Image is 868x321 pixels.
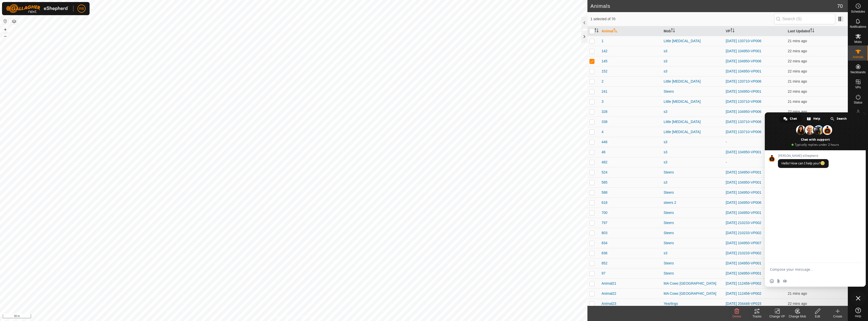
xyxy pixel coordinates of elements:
[783,279,787,283] span: Audio message
[602,240,607,246] span: 834
[664,251,722,256] div: s3
[664,79,722,84] div: Little [MEDICAL_DATA]
[11,18,17,24] button: Map Layers
[774,14,835,24] input: Search (S)
[664,139,722,145] div: s3
[602,271,606,276] span: 97
[726,69,761,73] a: [DATE] 104950-VP001
[726,79,761,83] a: [DATE] 133710-VP006
[726,59,761,63] a: [DATE] 104950-VP006
[788,79,807,83] span: 7 Oct 2025, 3:04 pm
[664,89,722,94] div: Steers
[837,2,843,10] span: 70
[788,291,807,295] span: 7 Oct 2025, 3:04 pm
[851,291,866,306] div: Close chat
[781,161,825,165] span: Hello! How can I help you?
[770,267,850,272] textarea: Compose your message...
[854,40,862,43] span: Mobs
[726,110,761,114] a: [DATE] 104950-VP006
[2,33,8,39] button: –
[726,221,761,225] a: [DATE] 210233-VP002
[786,26,848,36] th: Last Updated
[602,69,607,74] span: 152
[602,301,616,306] span: Animal23
[747,314,767,319] div: Tracks
[602,38,604,44] span: 1
[788,100,807,104] span: 7 Oct 2025, 3:04 pm
[724,26,786,36] th: VP
[664,38,722,44] div: Little [MEDICAL_DATA]
[664,190,722,195] div: Steers
[602,89,607,94] span: 241
[850,71,865,74] span: Neckbands
[733,315,741,318] span: Delete
[726,120,761,124] a: [DATE] 133710-VP006
[828,314,848,319] div: Create
[6,4,69,13] img: Gallagher Logo
[664,59,722,64] div: s3
[802,115,825,122] div: Help
[726,241,761,245] a: [DATE] 104950-VP007
[664,301,722,306] div: Yearlings
[770,279,774,283] span: Insert an emoji
[602,261,607,266] span: 852
[726,130,761,134] a: [DATE] 133710-VP006
[664,200,722,205] div: steers 2
[602,210,607,215] span: 700
[602,150,606,155] span: 46
[664,119,722,125] div: Little [MEDICAL_DATA]
[730,29,735,33] p-sorticon: Activate to sort
[664,291,722,296] div: MA Cows [GEOGRAPHIC_DATA]
[726,281,761,285] a: [DATE] 112456-VP002
[602,180,607,185] span: 585
[807,314,828,319] div: Edit
[664,271,722,276] div: Steers
[826,115,852,122] div: Search
[602,139,607,145] span: 446
[767,314,787,319] div: Change VP
[602,59,607,64] span: 145
[853,56,863,59] span: Animals
[778,154,829,158] span: [PERSON_NAME] eShepherd
[602,291,616,296] span: Animal22
[664,160,722,165] div: s3
[851,10,865,13] span: Schedules
[788,49,807,53] span: 7 Oct 2025, 3:03 pm
[664,281,722,286] div: MA Cows [GEOGRAPHIC_DATA]
[602,170,607,175] span: 524
[837,115,847,122] span: Search
[850,25,866,28] span: Notifications
[726,160,727,164] app-display-virtual-paddock-transition: -
[664,210,722,215] div: Steers
[2,27,8,33] button: +
[602,160,607,165] span: 482
[787,314,807,319] div: Change Mob
[848,306,868,320] a: Help
[664,170,722,175] div: Steers
[600,26,662,36] th: Animal
[602,281,616,286] span: Animal21
[664,150,722,155] div: s3
[726,180,761,184] a: [DATE] 104950-VP001
[726,89,761,93] a: [DATE] 104950-VP001
[2,18,8,24] button: Reset Map
[602,190,607,195] span: 588
[790,115,797,122] span: Chat
[671,29,675,33] p-sorticon: Activate to sort
[788,59,807,63] span: 7 Oct 2025, 3:03 pm
[726,291,761,295] a: [DATE] 112456-VP002
[664,109,722,114] div: s3
[664,220,722,226] div: Steers
[788,89,807,93] span: 7 Oct 2025, 3:03 pm
[664,69,722,74] div: s3
[813,115,820,122] span: Help
[590,16,774,22] span: 1 selected of 70
[726,261,761,265] a: [DATE] 104950-VP001
[602,99,604,104] span: 3
[726,39,761,43] a: [DATE] 133710-VP006
[662,26,724,36] th: Mob
[788,302,807,306] span: 7 Oct 2025, 3:03 pm
[810,29,814,33] p-sorticon: Activate to sort
[274,314,293,319] a: Privacy Policy
[664,261,722,266] div: Steers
